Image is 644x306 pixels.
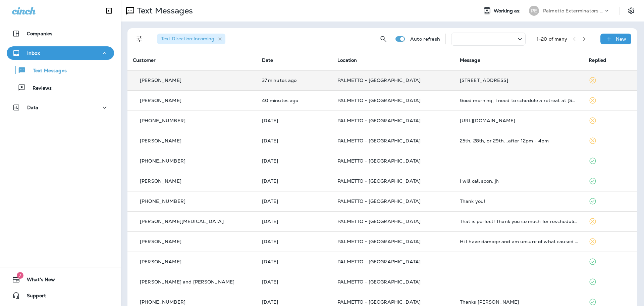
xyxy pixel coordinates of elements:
p: [PERSON_NAME] [140,259,181,264]
span: Message [460,57,480,63]
p: Aug 22, 2025 12:21 PM [262,118,327,123]
p: [PERSON_NAME] [140,178,181,184]
button: Search Messages [377,32,390,46]
span: PALMETTO - [GEOGRAPHIC_DATA] [337,279,421,285]
p: Aug 20, 2025 01:07 PM [262,239,327,244]
span: Date [262,57,273,63]
span: PALMETTO - [GEOGRAPHIC_DATA] [337,198,421,204]
p: Companies [27,31,52,36]
div: Hi I have damage and am unsure of what caused it. Can you take a look please [460,239,578,244]
p: Aug 25, 2025 09:09 AM [262,98,327,103]
p: Palmetto Exterminators LLC [543,8,603,13]
span: PALMETTO - [GEOGRAPHIC_DATA] [337,178,421,184]
span: PALMETTO - [GEOGRAPHIC_DATA] [337,218,421,224]
div: Thank you! [460,199,578,204]
p: [PERSON_NAME] [140,98,181,103]
p: Aug 19, 2025 03:26 PM [262,279,327,285]
div: 2849 Rivertowne pkwy 29466 [460,78,578,83]
p: [PERSON_NAME] [140,239,181,244]
p: Aug 20, 2025 03:57 PM [262,199,327,204]
div: I will call soon. jh [460,178,578,184]
span: PALMETTO - [GEOGRAPHIC_DATA] [337,97,421,103]
button: Companies [7,27,114,40]
p: [PERSON_NAME] [140,78,181,83]
p: New [616,36,626,42]
p: [PERSON_NAME] and [PERSON_NAME] [140,279,234,285]
p: [PHONE_NUMBER] [140,299,185,305]
div: Text Direction:Incoming [157,34,225,44]
span: PALMETTO - [GEOGRAPHIC_DATA] [337,138,421,144]
div: That is perfect! Thank you so much for rescheduling! [460,219,578,224]
p: Aug 20, 2025 08:47 AM [262,259,327,264]
p: Aug 21, 2025 03:02 PM [262,138,327,143]
p: Aug 20, 2025 02:37 PM [262,219,327,224]
div: 25th, 28th, or 29th...after 12pm - 4pm [460,138,578,143]
p: Data [27,105,39,110]
p: Inbox [27,50,40,56]
button: Inbox [7,46,114,60]
p: Text Messages [134,6,193,16]
button: 7What's New [7,273,114,286]
button: Text Messages [7,63,114,77]
p: Auto refresh [410,36,440,42]
span: Customer [133,57,156,63]
span: What's New [20,277,55,285]
div: 1 - 20 of many [537,36,568,42]
div: https://customer.entomobrands.com/login [460,118,578,123]
p: Reviews [26,85,52,92]
button: Settings [625,5,637,17]
button: Reviews [7,81,114,95]
button: Collapse Sidebar [100,4,118,17]
span: PALMETTO - [GEOGRAPHIC_DATA] [337,238,421,245]
button: Filters [133,32,146,46]
p: [PERSON_NAME] [140,138,181,143]
p: [PHONE_NUMBER] [140,118,185,123]
p: Aug 20, 2025 08:32 PM [262,178,327,184]
span: Text Direction : Incoming [161,36,214,42]
span: PALMETTO - [GEOGRAPHIC_DATA] [337,118,421,124]
p: Text Messages [26,68,67,74]
span: PALMETTO - [GEOGRAPHIC_DATA] [337,77,421,83]
span: Location [337,57,357,63]
div: Thanks Peter Rosenthal [460,299,578,305]
span: Support [20,293,46,301]
p: [PHONE_NUMBER] [140,158,185,164]
p: [PHONE_NUMBER] [140,199,185,204]
p: Aug 19, 2025 03:22 PM [262,299,327,305]
button: Support [7,289,114,302]
span: PALMETTO - [GEOGRAPHIC_DATA] [337,299,421,305]
span: PALMETTO - [GEOGRAPHIC_DATA] [337,259,421,265]
span: 7 [17,272,23,279]
p: Aug 21, 2025 12:02 PM [262,158,327,164]
p: [PERSON_NAME][MEDICAL_DATA] [140,219,224,224]
span: Replied [589,57,606,63]
span: PALMETTO - [GEOGRAPHIC_DATA] [337,158,421,164]
div: PE [529,6,539,16]
button: Data [7,101,114,114]
div: Good morning, I need to schedule a retreat at 133 Mary Ellen drive for the beetles [460,98,578,103]
p: Aug 25, 2025 09:12 AM [262,78,327,83]
span: Working as: [494,8,522,14]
